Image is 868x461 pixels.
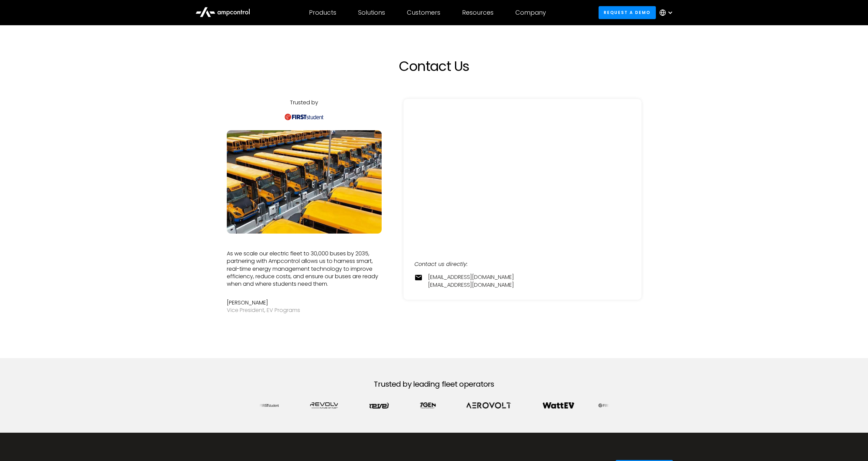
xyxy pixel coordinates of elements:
[462,9,494,16] div: Resources
[428,273,514,281] a: [EMAIL_ADDRESS][DOMAIN_NAME]
[407,9,440,16] div: Customers
[309,9,336,16] div: Products
[358,9,385,16] div: Solutions
[414,110,631,233] iframe: Form 0
[599,6,656,19] a: Request a demo
[515,9,546,16] div: Company
[428,281,514,289] a: [EMAIL_ADDRESS][DOMAIN_NAME]
[284,58,584,74] h1: Contact Us
[414,261,631,268] div: Contact us directly:
[374,380,494,389] h2: Trusted by leading fleet operators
